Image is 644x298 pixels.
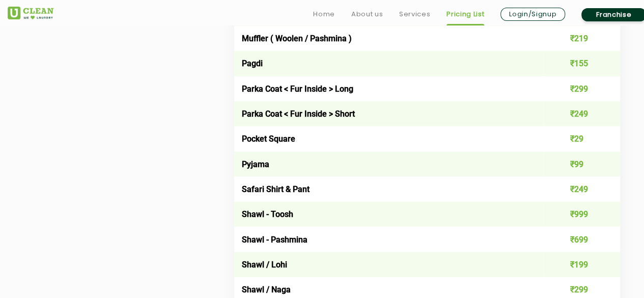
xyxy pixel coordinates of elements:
[446,8,484,20] a: Pricing List
[234,152,543,177] td: Pyjama
[234,76,543,101] td: Parka Coat < Fur Inside > Long
[543,76,621,101] td: ₹299
[234,227,543,252] td: Shawl - Pashmina
[234,101,543,126] td: Parka Coat < Fur Inside > Short
[543,51,621,76] td: ₹155
[543,152,621,177] td: ₹99
[234,51,543,76] td: Pagdi
[351,8,383,20] a: About us
[234,202,543,227] td: Shawl - Toosh
[543,177,621,202] td: ₹249
[234,177,543,202] td: Safari Shirt & Pant
[234,26,543,51] td: Muffler ( Woolen / Pashmina )
[543,26,621,51] td: ₹219
[543,227,621,252] td: ₹699
[8,7,53,19] img: UClean Laundry and Dry Cleaning
[543,126,621,151] td: ₹29
[313,8,335,20] a: Home
[399,8,430,20] a: Services
[543,101,621,126] td: ₹249
[234,126,543,151] td: Pocket Square
[234,252,543,277] td: Shawl / Lohi
[500,8,565,21] a: Login/Signup
[543,202,621,227] td: ₹999
[543,252,621,277] td: ₹199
